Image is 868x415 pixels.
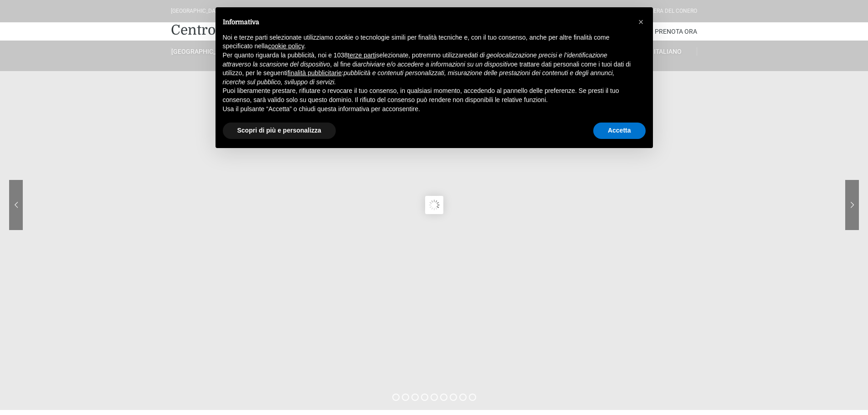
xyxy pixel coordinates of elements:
div: Riviera Del Conero [644,7,697,15]
button: terze parti [348,51,376,60]
span: Italiano [654,48,682,55]
button: Chiudi questa informativa [634,15,648,29]
em: dati di geolocalizzazione precisi e l’identificazione attraverso la scansione del dispositivo [223,51,607,68]
a: Italiano [639,47,697,56]
a: [GEOGRAPHIC_DATA] [171,47,229,56]
a: Prenota Ora [655,22,697,41]
button: Accetta [593,123,646,139]
h2: Informativa [223,18,631,26]
em: pubblicità e contenuti personalizzati, misurazione delle prestazioni dei contenuti e degli annunc... [223,69,615,86]
p: Noi e terze parti selezionate utilizziamo cookie o tecnologie simili per finalità tecniche e, con... [223,33,631,51]
em: archiviare e/o accedere a informazioni su un dispositivo [357,61,514,68]
button: finalità pubblicitarie [288,69,342,78]
a: cookie policy [268,42,304,50]
button: Scopri di più e personalizza [223,123,336,139]
p: Usa il pulsante “Accetta” o chiudi questa informativa per acconsentire. [223,105,631,114]
p: Puoi liberamente prestare, rifiutare o revocare il tuo consenso, in qualsiasi momento, accedendo ... [223,87,631,104]
p: Per quanto riguarda la pubblicità, noi e 1038 selezionate, potremmo utilizzare , al fine di e tra... [223,51,631,87]
span: × [638,17,644,27]
div: [GEOGRAPHIC_DATA] [171,7,223,15]
a: Centro Vacanze De Angelis [171,21,347,39]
